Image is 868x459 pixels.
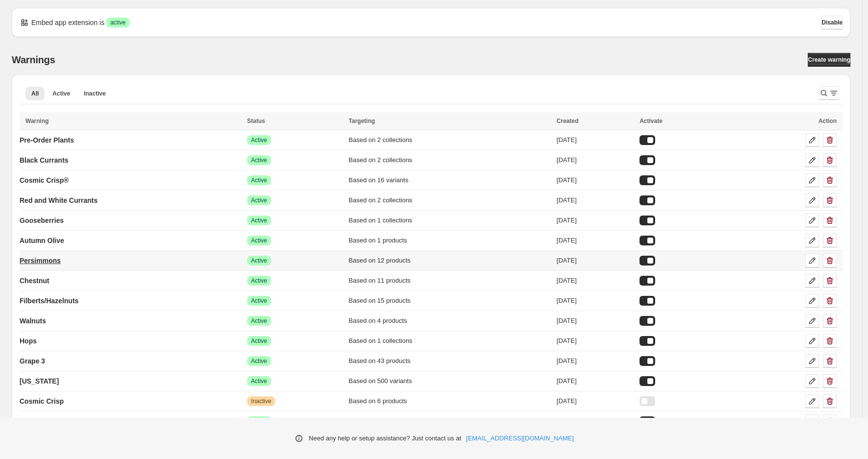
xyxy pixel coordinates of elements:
[819,118,837,124] span: Action
[251,156,267,164] span: Active
[20,416,62,426] p: Black Locust
[20,376,59,386] p: [US_STATE]
[557,236,634,245] div: [DATE]
[31,90,39,97] span: All
[20,216,64,225] p: Gooseberries
[557,135,634,145] div: [DATE]
[20,135,74,145] p: Pre-Order Plants
[20,152,69,168] a: Black Currants
[466,434,574,443] a: [EMAIL_ADDRESS][DOMAIN_NAME]
[349,356,551,366] div: Based on 43 products
[557,195,634,205] div: [DATE]
[20,356,45,366] p: Grape 3
[251,196,267,204] span: Active
[557,276,634,286] div: [DATE]
[349,236,551,245] div: Based on 1 products
[20,373,59,389] a: [US_STATE]
[349,336,551,346] div: Based on 1 collections
[557,175,634,185] div: [DATE]
[349,256,551,266] div: Based on 12 products
[822,19,843,26] span: Disable
[557,296,634,306] div: [DATE]
[251,377,267,385] span: Active
[12,54,55,66] h2: Warnings
[20,313,46,329] a: Walnuts
[20,333,37,349] a: Hops
[557,356,634,366] div: [DATE]
[20,396,64,406] p: Cosmic Crisp
[20,195,97,205] p: Red and White Currants
[20,213,64,228] a: Gooseberries
[349,216,551,225] div: Based on 1 collections
[20,273,49,289] a: Chestnut
[20,233,64,248] a: Autumn Olive
[640,118,662,124] span: Activate
[20,316,46,326] p: Walnuts
[20,193,97,208] a: Red and White Currants
[349,175,551,185] div: Based on 16 variants
[25,118,49,124] span: Warning
[20,253,61,268] a: Persimmons
[110,19,125,26] span: active
[808,53,850,67] a: Create warning
[20,236,64,245] p: Autumn Olive
[557,118,579,124] span: Created
[251,237,267,244] span: Active
[557,316,634,326] div: [DATE]
[557,155,634,165] div: [DATE]
[20,256,61,266] p: Persimmons
[251,357,267,365] span: Active
[251,217,267,224] span: Active
[251,176,267,184] span: Active
[349,276,551,286] div: Based on 11 products
[557,216,634,225] div: [DATE]
[808,56,850,64] span: Create warning
[247,118,265,124] span: Status
[349,296,551,306] div: Based on 15 products
[20,293,79,309] a: Filberts/Hazelnuts
[20,276,49,286] p: Chestnut
[349,195,551,205] div: Based on 2 collections
[20,172,69,188] a: Cosmic Crisp®
[251,417,267,425] span: Active
[349,376,551,386] div: Based on 500 variants
[349,135,551,145] div: Based on 2 collections
[20,175,69,185] p: Cosmic Crisp®
[20,155,69,165] p: Black Currants
[251,257,267,265] span: Active
[349,316,551,326] div: Based on 4 products
[251,136,267,144] span: Active
[251,317,267,325] span: Active
[822,16,843,29] button: Disable
[20,353,45,369] a: Grape 3
[31,18,104,27] p: Embed app extension is
[349,396,551,406] div: Based on 6 products
[52,90,70,97] span: Active
[251,397,271,405] span: Inactive
[557,336,634,346] div: [DATE]
[251,337,267,345] span: Active
[251,277,267,285] span: Active
[557,376,634,386] div: [DATE]
[20,413,62,429] a: Black Locust
[349,155,551,165] div: Based on 2 collections
[84,90,106,97] span: Inactive
[819,86,839,100] button: Search and filter results
[251,297,267,305] span: Active
[349,416,551,426] div: Based on 2 products
[20,393,64,409] a: Cosmic Crisp
[20,132,74,148] a: Pre-Order Plants
[20,336,37,346] p: Hops
[20,296,79,306] p: Filberts/Hazelnuts
[557,256,634,266] div: [DATE]
[349,118,375,124] span: Targeting
[557,416,634,426] div: [DATE]
[557,396,634,406] div: [DATE]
